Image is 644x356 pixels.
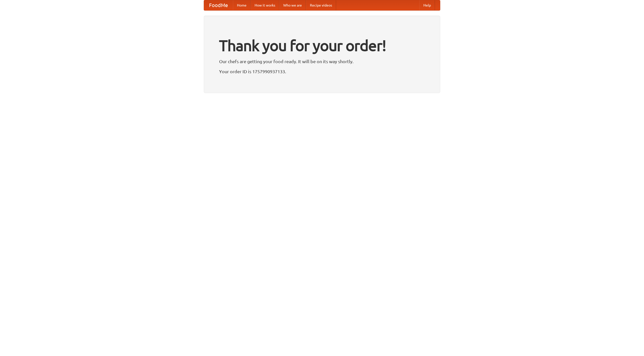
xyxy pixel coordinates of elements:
a: How it works [251,0,279,10]
a: Recipe videos [306,0,336,10]
h1: Thank you for your order! [219,33,425,58]
p: Our chefs are getting your food ready. It will be on its way shortly. [219,58,425,65]
a: Help [419,0,435,10]
a: Who we are [279,0,306,10]
a: Home [233,0,251,10]
p: Your order ID is 1757990937133. [219,68,425,75]
a: FoodMe [204,0,233,10]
